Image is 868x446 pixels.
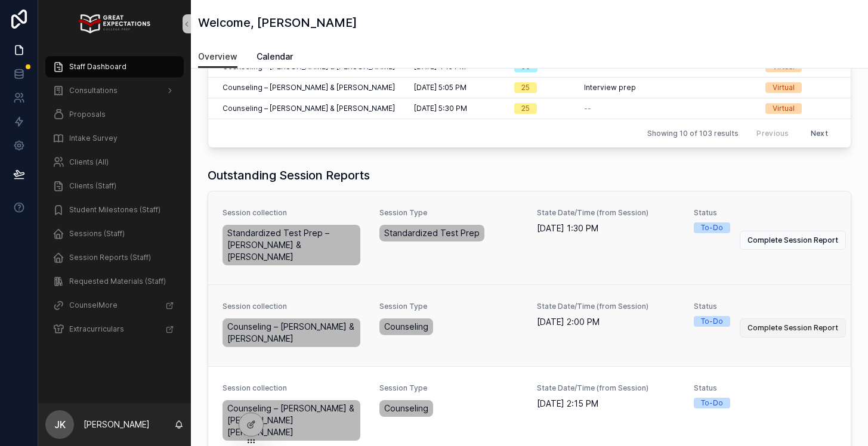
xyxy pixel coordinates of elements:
[379,383,522,393] span: Session Type
[521,82,530,93] div: 25
[414,104,467,113] span: [DATE] 5:30 PM
[747,236,838,245] span: Complete Session Report
[694,302,836,311] span: Status
[45,199,184,221] a: Student Milestones (Staff)
[223,83,395,92] span: Counseling – [PERSON_NAME] & [PERSON_NAME]
[45,128,184,149] a: Intake Survey
[584,104,591,113] span: --
[69,110,106,119] span: Proposals
[223,208,365,218] span: Session collection
[45,247,184,268] a: Session Reports (Staff)
[223,302,365,311] span: Session collection
[227,321,356,345] span: Counseling – [PERSON_NAME] & [PERSON_NAME]
[740,318,846,337] button: Complete Session Report
[379,302,522,311] span: Session Type
[384,321,428,333] span: Counseling
[79,14,150,33] img: App logo
[45,80,184,101] a: Consultations
[414,83,467,92] span: [DATE] 5:05 PM
[384,402,428,414] span: Counseling
[69,86,118,95] span: Consultations
[69,324,124,334] span: Extracurriculars
[69,229,125,239] span: Sessions (Staff)
[694,383,836,393] span: Status
[537,222,679,234] span: [DATE] 1:30 PM
[208,167,370,184] h1: Outstanding Session Reports
[69,157,109,167] span: Clients (All)
[747,323,838,333] span: Complete Session Report
[694,208,836,218] span: Status
[537,398,679,410] span: [DATE] 2:15 PM
[69,181,116,191] span: Clients (Staff)
[584,83,636,92] span: Interview prep
[537,316,679,328] span: [DATE] 2:00 PM
[45,318,184,340] a: Extracurriculars
[537,383,679,393] span: State Date/Time (from Session)
[54,417,66,432] span: JK
[45,151,184,173] a: Clients (All)
[227,402,356,438] span: Counseling – [PERSON_NAME] & [PERSON_NAME] [PERSON_NAME]
[45,175,184,197] a: Clients (Staff)
[701,222,723,233] div: To-Do
[69,301,118,310] span: CounselMore
[521,103,530,114] div: 25
[740,231,846,250] button: Complete Session Report
[257,46,293,70] a: Calendar
[45,56,184,78] a: Staff Dashboard
[45,223,184,244] a: Sessions (Staff)
[198,46,237,69] a: Overview
[379,208,522,218] span: Session Type
[45,271,184,292] a: Requested Materials (Staff)
[45,104,184,125] a: Proposals
[69,253,151,262] span: Session Reports (Staff)
[802,124,836,143] button: Next
[223,104,395,113] span: Counseling – [PERSON_NAME] & [PERSON_NAME]
[773,103,795,114] div: Virtual
[227,227,356,263] span: Standardized Test Prep – [PERSON_NAME] & [PERSON_NAME]
[537,302,679,311] span: State Date/Time (from Session)
[38,48,191,355] div: scrollable content
[701,316,723,327] div: To-Do
[45,295,184,316] a: CounselMore
[198,14,357,31] h1: Welcome, [PERSON_NAME]
[647,129,739,138] span: Showing 10 of 103 results
[773,82,795,93] div: Virtual
[69,277,166,286] span: Requested Materials (Staff)
[701,398,723,408] div: To-Do
[69,62,126,72] span: Staff Dashboard
[69,205,160,215] span: Student Milestones (Staff)
[84,419,150,430] p: [PERSON_NAME]
[384,227,480,239] span: Standardized Test Prep
[69,134,118,143] span: Intake Survey
[198,51,237,63] span: Overview
[537,208,679,218] span: State Date/Time (from Session)
[257,51,293,63] span: Calendar
[223,383,365,393] span: Session collection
